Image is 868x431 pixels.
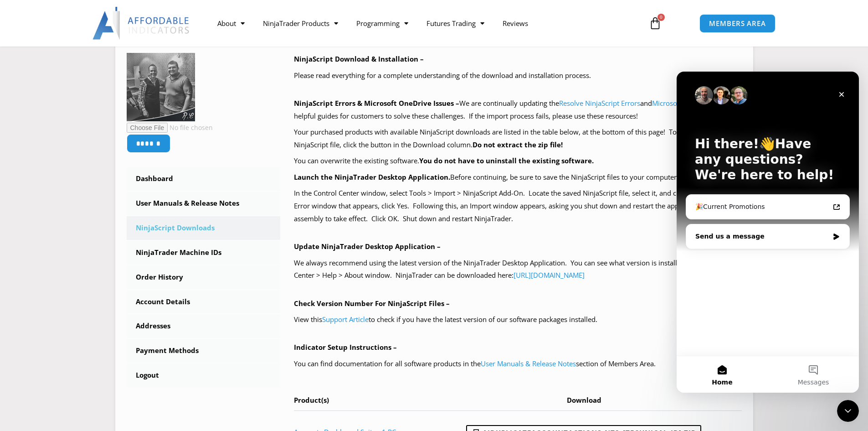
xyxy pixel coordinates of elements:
span: 0 [657,14,665,21]
b: Check Version Number For NinjaScript Files – [294,299,450,308]
p: View this to check if you have the latest version of our software packages installed. [294,313,742,326]
iframe: Intercom live chat [837,400,859,422]
a: [URL][DOMAIN_NAME] [514,270,585,280]
a: Order History [127,265,281,289]
a: About [208,13,254,34]
b: Do not extract the zip file! [473,140,563,149]
a: Logout [127,363,281,387]
nav: Menu [208,13,638,34]
a: NinjaTrader Products [254,13,347,34]
p: You can find documentation for all software products in the section of Members Area. [294,358,742,370]
b: Launch the NinjaTrader Desktop Application. [294,172,450,182]
span: MEMBERS AREA [709,20,766,27]
a: User Manuals & Release Notes [127,192,281,215]
b: NinjaScript Errors & Microsoft OneDrive Issues – [294,99,459,108]
iframe: Intercom live chat [677,72,859,393]
img: LogoAI | Affordable Indicators – NinjaTrader [92,7,190,40]
a: Support Article [322,315,369,324]
nav: Account pages [127,167,281,387]
span: Download [567,395,601,405]
a: Payment Methods [127,339,281,363]
img: 7a610d5e73564dd9e0be355181ea370efcbf951be3d593cbb011fd42724cde66 [127,53,195,121]
a: User Manuals & Release Notes [481,359,576,368]
p: We always recommend using the latest version of the NinjaTrader Desktop Application. You can see ... [294,257,742,282]
a: MEMBERS AREA [699,14,776,33]
b: Update NinjaTrader Desktop Application – [294,242,441,251]
p: Please read everything for a complete understanding of the download and installation process. [294,69,742,82]
a: Reviews [493,13,537,34]
a: NinjaScript Downloads [127,216,281,240]
a: NinjaTrader Machine IDs [127,241,281,265]
a: Microsoft OneDrive [652,99,714,108]
a: Programming [347,13,417,34]
span: Product(s) [294,395,329,405]
a: Futures Trading [417,13,493,34]
a: Addresses [127,314,281,338]
p: Before continuing, be sure to save the NinjaScript files to your computer. [294,171,742,184]
a: Resolve NinjaScript Errors [559,99,640,108]
a: Dashboard [127,167,281,191]
a: Account Details [127,290,281,314]
p: In the Control Center window, select Tools > Import > NinjaScript Add-On. Locate the saved NinjaS... [294,187,742,225]
p: Your purchased products with available NinjaScript downloads are listed in the table below, at th... [294,126,742,151]
b: You do not have to uninstall the existing software. [419,156,594,165]
p: We are continually updating the and pages as helpful guides for customers to solve these challeng... [294,97,742,123]
b: NinjaScript Download & Installation – [294,54,424,63]
b: Indicator Setup Instructions – [294,343,397,352]
a: 0 [635,10,675,36]
p: You can overwrite the existing software. [294,155,742,167]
